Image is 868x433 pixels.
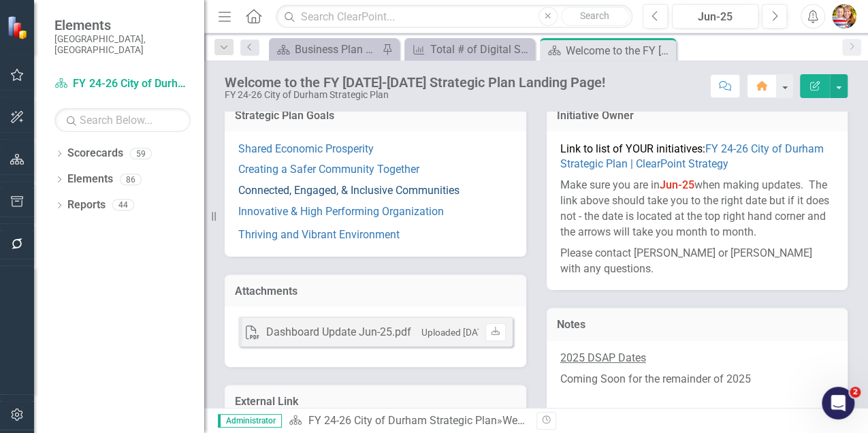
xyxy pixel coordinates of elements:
div: Welcome to the FY [DATE]-[DATE] Strategic Plan Landing Page! [566,42,673,59]
div: Dashboard Update Jun-25.pdf [266,325,411,340]
a: Thriving and Vibrant Environment [238,228,400,241]
p: Make sure you are in when making updates. The link above should take you to the right date but if... [560,175,835,242]
button: Search [561,7,629,26]
a: Reports [67,197,106,213]
div: » [289,413,526,429]
div: Business Plan Status Update [295,41,379,58]
a: Business Plan Status Update [272,41,379,58]
iframe: Intercom live chat [822,387,854,419]
div: Welcome to the FY [DATE]-[DATE] Strategic Plan Landing Page! [225,75,605,90]
span: Link to list of YOUR initiatives: [560,142,824,171]
div: Jun-25 [677,9,754,25]
div: Welcome to the FY [DATE]-[DATE] Strategic Plan Landing Page! [502,414,803,427]
span: Search [580,10,609,21]
button: Jun-25 [672,4,759,29]
input: Search ClearPoint... [276,5,632,29]
p: Please contact [PERSON_NAME] or [PERSON_NAME] with any questions. [560,243,835,277]
strong: Jun-25 [660,178,694,191]
span: Administrator [218,414,282,428]
h3: Strategic Plan Goals [235,110,516,122]
h3: External Link [235,396,516,408]
h3: Initiative Owner [557,110,838,122]
a: Innovative & High Performing Organization [238,205,444,218]
div: 44 [112,199,134,211]
small: [GEOGRAPHIC_DATA], [GEOGRAPHIC_DATA] [54,33,191,56]
h3: Notes [557,319,838,331]
input: Search Below... [54,108,191,132]
a: Shared Economic Prosperity [238,142,374,155]
a: Creating a Safer Community Together [238,163,419,176]
span: Elements [54,17,191,33]
img: Shari Metcalfe [832,4,856,29]
h3: Attachments [235,285,516,298]
a: Elements [67,172,113,187]
div: FY 24-26 City of Durham Strategic Plan [225,90,605,100]
a: Connected, Engaged, & Inclusive Communities [238,184,460,197]
div: 59 [130,148,152,159]
u: 2025 DSAP Dates [560,351,646,364]
div: 86 [120,174,142,185]
a: Total # of Digital Subscribers (email & text) [408,41,531,58]
a: Scorecards [67,146,123,161]
p: Coming Soon for the remainder of 2025 [560,369,835,390]
small: Uploaded [DATE] 9:10 AM [421,327,528,338]
span: 2 [850,387,861,398]
a: FY 24-26 City of Durham Strategic Plan [54,76,191,92]
img: ClearPoint Strategy [7,15,31,39]
div: Total # of Digital Subscribers (email & text) [430,41,531,58]
a: FY 24-26 City of Durham Strategic Plan [308,414,496,427]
